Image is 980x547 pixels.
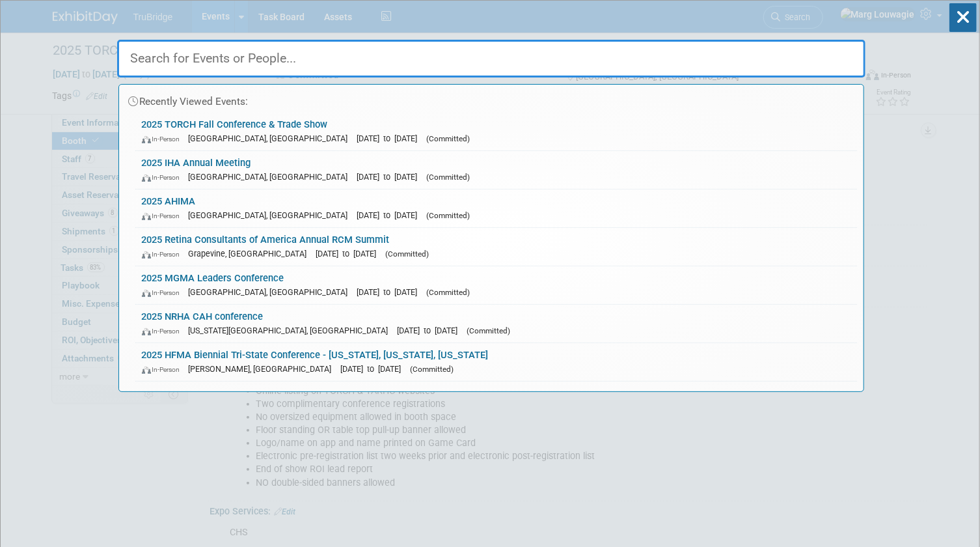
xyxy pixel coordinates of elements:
[189,364,338,374] span: [PERSON_NAME], [GEOGRAPHIC_DATA]
[357,172,424,182] span: [DATE] to [DATE]
[386,249,429,259] span: (Committed)
[135,151,857,189] a: 2025 IHA Annual Meeting In-Person [GEOGRAPHIC_DATA], [GEOGRAPHIC_DATA] [DATE] to [DATE] (Committed)
[135,305,857,343] a: 2025 NRHA CAH conference In-Person [US_STATE][GEOGRAPHIC_DATA], [GEOGRAPHIC_DATA] [DATE] to [DATE...
[135,266,857,304] a: 2025 MGMA Leaders Conference In-Person [GEOGRAPHIC_DATA], [GEOGRAPHIC_DATA] [DATE] to [DATE] (Com...
[341,364,408,374] span: [DATE] to [DATE]
[398,326,465,335] span: [DATE] to [DATE]
[427,211,470,220] span: (Committed)
[142,212,186,220] span: In-Person
[126,85,857,113] div: Recently Viewed Events:
[189,287,355,297] span: [GEOGRAPHIC_DATA], [GEOGRAPHIC_DATA]
[427,134,470,143] span: (Committed)
[189,249,314,259] span: Grapevine, [GEOGRAPHIC_DATA]
[357,133,424,143] span: [DATE] to [DATE]
[135,189,857,227] a: 2025 AHIMA In-Person [GEOGRAPHIC_DATA], [GEOGRAPHIC_DATA] [DATE] to [DATE] (Committed)
[142,288,186,297] span: In-Person
[135,113,857,150] a: 2025 TORCH Fall Conference & Trade Show In-Person [GEOGRAPHIC_DATA], [GEOGRAPHIC_DATA] [DATE] to ...
[411,365,454,374] span: (Committed)
[189,133,355,143] span: [GEOGRAPHIC_DATA], [GEOGRAPHIC_DATA]
[467,326,511,335] span: (Committed)
[142,365,186,374] span: In-Person
[142,250,186,259] span: In-Person
[142,327,186,335] span: In-Person
[189,210,355,220] span: [GEOGRAPHIC_DATA], [GEOGRAPHIC_DATA]
[427,173,470,182] span: (Committed)
[117,40,865,77] input: Search for Events or People...
[189,172,355,182] span: [GEOGRAPHIC_DATA], [GEOGRAPHIC_DATA]
[316,249,383,259] span: [DATE] to [DATE]
[142,173,186,182] span: In-Person
[189,326,395,335] span: [US_STATE][GEOGRAPHIC_DATA], [GEOGRAPHIC_DATA]
[142,135,186,143] span: In-Person
[357,210,424,220] span: [DATE] to [DATE]
[427,288,470,297] span: (Committed)
[357,287,424,297] span: [DATE] to [DATE]
[135,228,857,266] a: 2025 Retina Consultants of America Annual RCM Summit In-Person Grapevine, [GEOGRAPHIC_DATA] [DATE...
[135,343,857,381] a: 2025 HFMA Biennial Tri-State Conference - [US_STATE], [US_STATE], [US_STATE] In-Person [PERSON_NA...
